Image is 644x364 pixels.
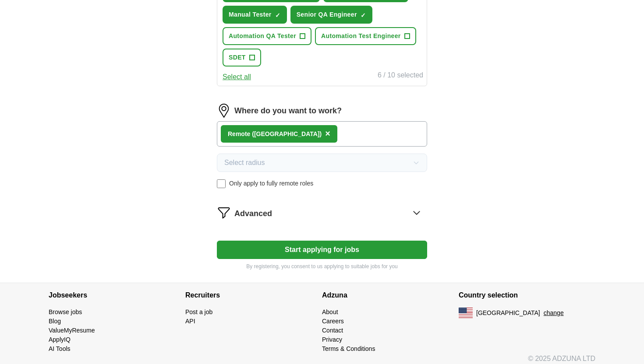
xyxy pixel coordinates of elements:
[217,179,226,188] input: Only apply to fully remote roles
[185,308,212,315] a: Post a job
[234,105,342,117] label: Where do you want to work?
[49,336,71,343] a: ApplyIQ
[185,318,195,325] a: API
[217,206,231,220] img: filter
[229,31,296,41] span: Automation QA Tester
[378,70,423,82] div: 6 / 10 selected
[217,241,427,259] button: Start applying for jobs
[322,318,344,325] a: Careers
[290,6,372,24] button: Senior QA Engineer✓
[223,27,311,45] button: Automation QA Tester
[217,104,231,118] img: location.png
[361,12,366,19] span: ✓
[322,336,342,343] a: Privacy
[49,327,95,334] a: ValueMyResume
[229,179,313,188] span: Only apply to fully remote roles
[321,31,401,41] span: Automation Test Engineer
[459,308,473,318] img: US flag
[49,318,61,325] a: Blog
[49,308,82,315] a: Browse jobs
[49,345,71,352] a: AI Tools
[217,154,427,172] button: Select radius
[223,72,251,82] button: Select all
[223,6,287,24] button: Manual Tester✓
[322,345,375,352] a: Terms & Conditions
[228,129,322,139] div: Remote ([GEOGRAPHIC_DATA])
[224,157,265,168] span: Select radius
[322,308,338,315] a: About
[297,10,357,19] span: Senior QA Engineer
[325,129,330,138] span: ×
[229,10,272,19] span: Manual Tester
[476,308,540,318] span: [GEOGRAPHIC_DATA]
[315,27,416,45] button: Automation Test Engineer
[275,12,280,19] span: ✓
[234,208,272,220] span: Advanced
[325,127,330,140] button: ×
[544,308,564,318] button: change
[217,262,427,270] p: By registering, you consent to us applying to suitable jobs for you
[459,283,595,308] h4: Country selection
[223,49,261,66] button: SDET
[322,327,343,334] a: Contact
[229,53,246,62] span: SDET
